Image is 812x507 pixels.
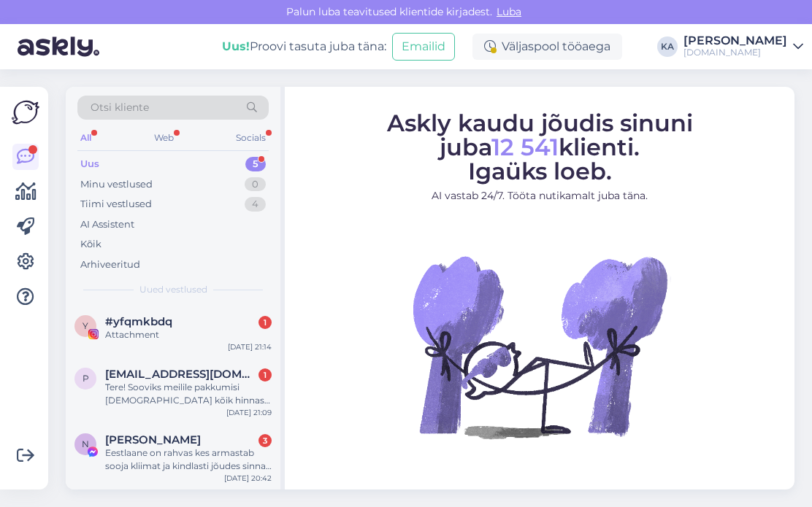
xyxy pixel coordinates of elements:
div: [DATE] 21:09 [226,407,272,418]
div: Arhiveeritud [80,258,140,272]
div: 0 [245,177,266,192]
div: All [77,128,94,147]
div: [DATE] 20:42 [224,473,272,484]
span: N [82,438,89,449]
img: Askly Logo [12,98,39,126]
span: Uued vestlused [139,283,207,296]
span: #yfqmkbdq [105,315,172,328]
div: KA [657,36,678,57]
div: 4 [245,197,266,212]
span: Natalia Liiverkas [105,433,201,446]
div: Eestlaane on rahvas kes armastab sooja kliimat ja kindlasti jõudes sinna ei tahaks pettuda. [105,446,272,473]
b: Uus! [222,39,250,53]
div: Kõik [80,237,101,252]
div: Proovi tasuta juba täna: [222,38,386,55]
p: AI vastab 24/7. Tööta nutikamalt juba täna. [298,188,781,204]
div: Tiimi vestlused [80,197,152,212]
span: pillekatre@gmail.com [105,368,257,381]
div: Minu vestlused [80,177,153,192]
a: [PERSON_NAME][DOMAIN_NAME] [683,35,803,58]
div: 1 [258,316,272,329]
div: 5 [245,157,266,171]
div: [PERSON_NAME] [683,35,787,47]
span: Otsi kliente [91,100,149,115]
div: [DATE] 21:14 [228,341,272,352]
div: Tere! Sooviks meilile pakkumisi [DEMOGRAPHIC_DATA] kõik hinnas kuupäevadega [DATE]-[DATE] [105,381,272,407]
span: Askly kaudu jõudis sinuni juba klienti. Igaüks loeb. [387,109,693,185]
div: [DOMAIN_NAME] [683,47,787,58]
img: No Chat active [408,215,671,478]
div: Web [151,128,177,147]
button: Emailid [392,33,455,61]
div: Uus [80,157,99,171]
span: Luba [492,5,526,18]
div: 3 [258,434,272,447]
span: 12 541 [491,133,559,161]
span: y [83,320,88,331]
div: Socials [233,128,269,147]
div: AI Assistent [80,217,134,232]
div: Väljaspool tööaega [472,34,622,60]
div: 1 [258,368,272,382]
div: Attachment [105,328,272,341]
span: p [83,373,89,384]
